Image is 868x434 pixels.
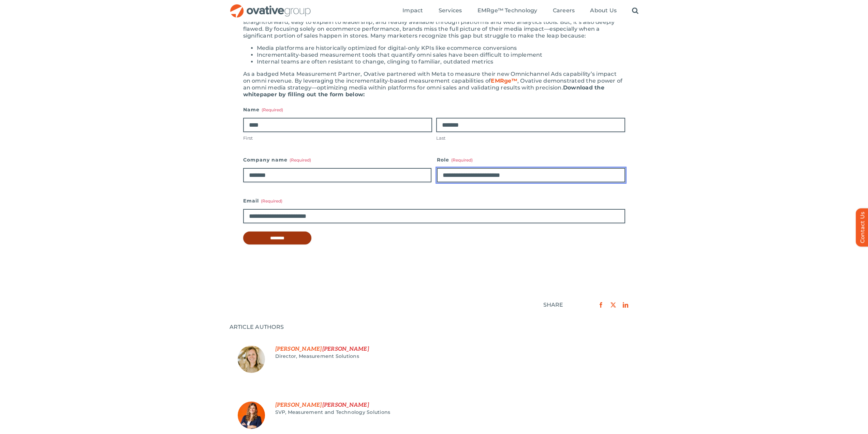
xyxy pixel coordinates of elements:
[243,84,604,98] b: Download the whitepaper by filling out the form below:
[595,300,607,309] a: Facebook
[290,157,311,163] span: (Required)
[477,7,538,15] a: EMRge™ Technology
[632,7,638,15] a: Search
[436,135,625,141] label: Last
[243,105,283,114] legend: Name
[275,346,322,352] span: First Name
[437,155,625,165] label: Role
[257,45,625,52] li: Media platforms are historically optimized for digital-only KPIs like ecommerce conversions
[477,7,538,14] span: EMRge™ Technology
[230,324,639,331] div: ARTICLE AUTHORS
[543,302,563,308] div: SHARE
[275,409,630,416] div: Job Title
[261,198,282,204] span: (Required)
[439,7,462,14] span: Services
[553,7,575,14] span: Careers
[322,402,369,408] span: Last Name
[275,353,630,360] div: Job Title
[243,12,625,39] div: For years, marketers have relied on last-click ROAS (Return on Ad Spend) as the standard for medi...
[257,58,625,65] li: Internal teams are often resistant to change, clinging to familiar, outdated metrics
[619,300,632,309] a: LinkedIn
[553,7,575,15] a: Careers
[451,157,473,163] span: (Required)
[607,300,619,309] a: X
[402,7,423,14] span: Impact
[590,7,617,15] a: About Us
[262,107,283,112] span: (Required)
[243,196,625,206] label: Email
[590,7,617,14] span: About Us
[402,7,423,15] a: Impact
[439,7,462,15] a: Services
[230,3,311,10] a: OG_Full_horizontal_RGB
[275,402,322,408] span: First Name
[243,155,431,165] label: Company name
[257,52,625,58] li: Incrementality-based measurement tools that quantify omni sales have been difficult to implement
[322,346,369,352] span: Last Name
[243,135,432,141] label: First
[243,71,625,98] div: As a badged Meta Measurement Partner, Ovative partnered with Meta to measure their new Omnichanne...
[491,78,517,84] a: EMRge™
